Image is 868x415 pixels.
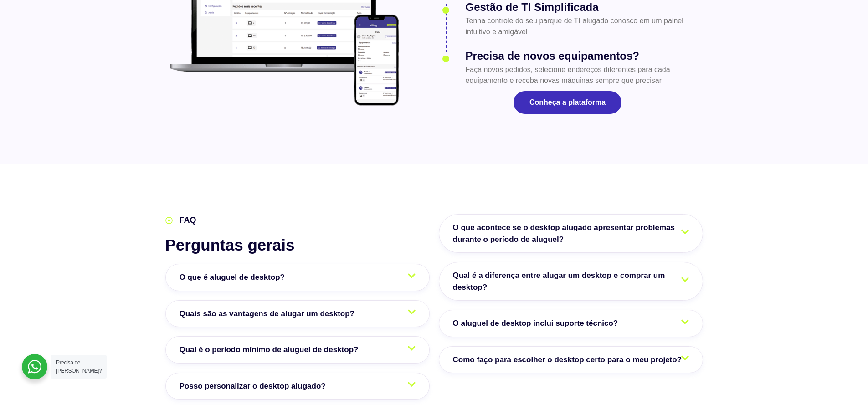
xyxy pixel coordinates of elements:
a: Quais são as vantagens de alugar um desktop? [165,300,430,328]
a: O aluguel de desktop inclui suporte técnico? [439,310,703,337]
a: O que acontece se o desktop alugado apresentar problemas durante o período de aluguel? [439,214,703,253]
a: Qual é a diferença entre alugar um desktop e comprar um desktop? [439,262,703,301]
span: Quais são as vantagens de alugar um desktop? [180,308,360,320]
span: O aluguel de desktop inclui suporte técnico? [453,318,623,329]
span: Qual é o período mínimo de aluguel de desktop? [180,344,363,356]
span: Posso personalizar o desktop alugado? [180,380,330,392]
a: O que é aluguel de desktop? [165,264,430,291]
span: O que acontece se o desktop alugado apresentar problemas durante o período de aluguel? [453,222,689,245]
h3: Precisa de novos equipamentos? [465,48,699,64]
a: Posso personalizar o desktop alugado? [165,373,430,400]
h2: Perguntas gerais [165,236,430,255]
span: Como faço para escolher o desktop certo para o meu projeto? [453,354,687,366]
a: Como faço para escolher o desktop certo para o meu projeto? [439,346,703,374]
span: Qual é a diferença entre alugar um desktop e comprar um desktop? [453,270,689,293]
span: FAQ [177,214,196,226]
span: Conheça a plataforma [529,99,606,106]
div: Widget de chat [822,371,868,415]
span: Precisa de [PERSON_NAME]? [56,359,102,374]
span: O que é aluguel de desktop? [180,272,289,283]
p: Faça novos pedidos, selecione endereços diferentes para cada equipamento e receba novas máquinas ... [465,64,699,86]
a: Conheça a plataforma [514,91,621,114]
iframe: Chat Widget [822,371,868,415]
p: Tenha controle do seu parque de TI alugado conosco em um painel intuitivo e amigável [465,15,699,37]
a: Qual é o período mínimo de aluguel de desktop? [165,336,430,364]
